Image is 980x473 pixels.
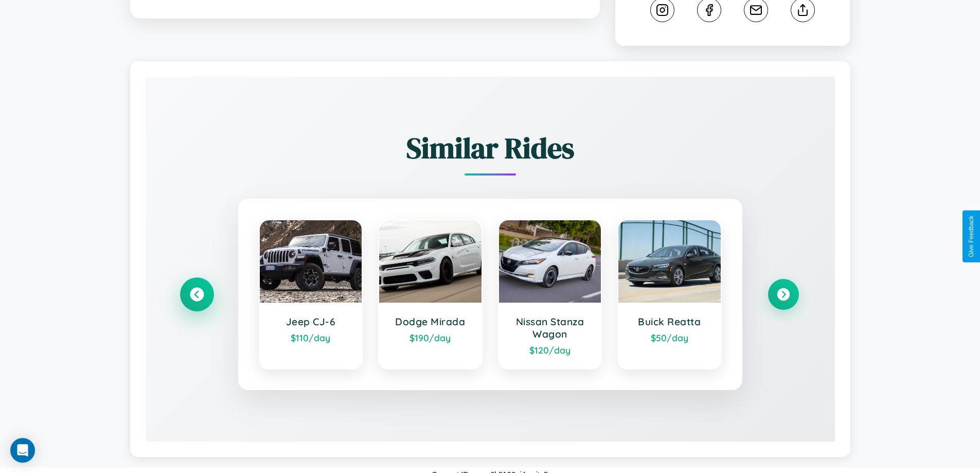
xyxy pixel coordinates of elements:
div: Give Feedback [968,216,975,257]
h2: Similar Rides [182,128,799,168]
div: $ 50 /day [629,332,710,343]
h3: Nissan Stanza Wagon [509,316,591,340]
div: $ 120 /day [509,344,591,356]
a: Dodge Mirada$190/day [378,219,483,370]
div: $ 110 /day [270,332,352,343]
a: Buick Reatta$50/day [617,219,722,370]
a: Jeep CJ-6$110/day [259,219,363,370]
div: $ 190 /day [389,332,471,343]
div: Open Intercom Messenger [10,438,35,463]
h3: Buick Reatta [629,316,710,328]
h3: Dodge Mirada [389,316,471,328]
h3: Jeep CJ-6 [270,316,352,328]
a: Nissan Stanza Wagon$120/day [498,219,602,370]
